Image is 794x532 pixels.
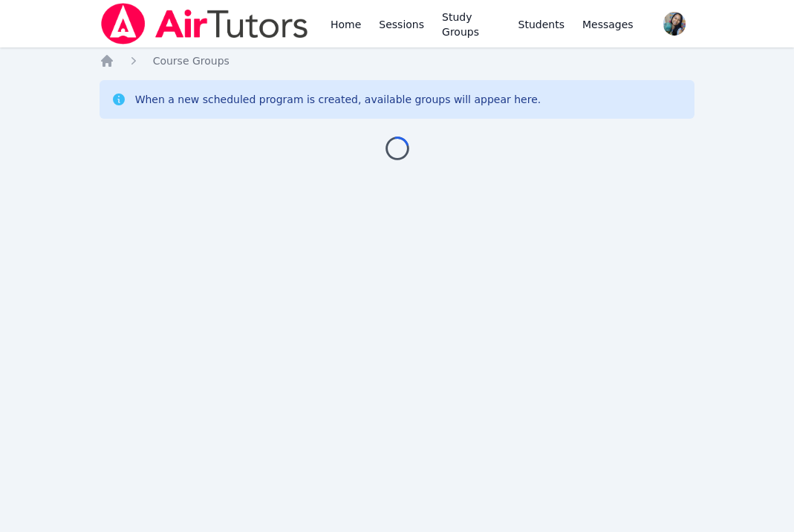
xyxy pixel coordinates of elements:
[100,3,310,45] img: Air Tutors
[100,53,695,68] nav: Breadcrumb
[135,92,541,107] div: When a new scheduled program is created, available groups will appear here.
[153,55,230,67] span: Course Groups
[153,53,230,68] a: Course Groups
[582,17,634,32] span: Messages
